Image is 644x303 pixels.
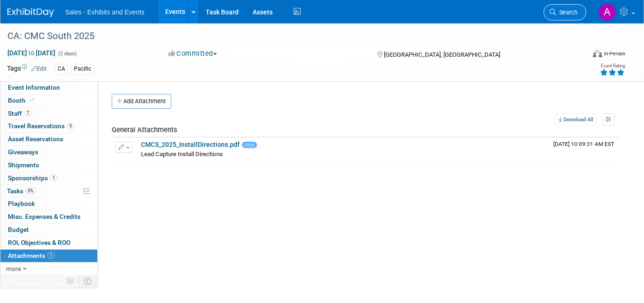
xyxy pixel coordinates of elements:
[0,146,97,158] a: Giveaways
[8,97,36,104] span: Booth
[0,250,97,262] a: Attachments1
[8,213,80,220] span: Misc. Expenses & Credits
[543,4,586,20] a: Search
[8,148,38,156] span: Giveaways
[0,198,97,210] a: Playbook
[6,265,21,272] span: more
[8,252,54,259] span: Attachments
[8,200,35,207] span: Playbook
[0,237,97,249] a: ROI, Objectives & ROO
[26,187,36,194] span: 0%
[0,94,97,107] a: Booth
[7,64,47,74] td: Tags
[57,51,77,57] span: (2 days)
[67,123,74,130] span: 9
[165,49,221,59] button: Committed
[62,275,79,287] td: Personalize Event Tab Strip
[0,185,97,198] a: Tasks0%
[141,141,240,148] a: CMCS_2025_InstallDirections.pdf
[27,49,36,57] span: to
[24,110,31,117] span: 7
[47,252,54,259] span: 1
[556,113,596,126] a: Download All
[7,8,54,17] img: ExhibitDay
[8,110,31,117] span: Staff
[553,141,614,147] span: Upload Timestamp
[30,98,34,103] i: Booth reservation complete
[593,50,602,57] img: Format-Inperson.png
[556,9,577,16] span: Search
[0,120,97,132] a: Travel Reservations9
[8,135,63,143] span: Asset Reservations
[4,28,573,45] div: CA: CMC South 2025
[0,133,97,145] a: Asset Reservations
[112,94,171,109] button: Add Attachment
[7,187,36,195] span: Tasks
[0,172,97,184] a: Sponsorships1
[8,226,29,233] span: Budget
[604,50,625,57] div: In-Person
[8,174,57,182] span: Sponsorships
[0,159,97,171] a: Shipments
[8,161,39,169] span: Shipments
[65,8,144,16] span: Sales - Exhibits and Events
[8,122,74,130] span: Travel Reservations
[242,142,257,148] span: new
[8,84,60,91] span: Event Information
[0,263,97,275] a: more
[534,48,626,62] div: Event Format
[550,138,618,161] td: Upload Timestamp
[71,64,94,74] div: Pacific
[0,224,97,236] a: Budget
[600,64,625,68] div: Event Rating
[0,211,97,223] a: Misc. Expenses & Credits
[8,239,70,246] span: ROI, Objectives & ROO
[0,107,97,120] a: Staff7
[0,81,97,94] a: Event Information
[55,64,68,74] div: CA
[112,125,177,134] span: General Attachments
[31,66,47,72] a: Edit
[598,3,616,21] img: Alexandra Horne
[384,51,500,58] span: [GEOGRAPHIC_DATA], [GEOGRAPHIC_DATA]
[79,275,98,287] td: Toggle Event Tabs
[50,174,57,181] span: 1
[7,49,56,57] span: [DATE] [DATE]
[141,151,223,158] span: Lead Capture Install Directions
